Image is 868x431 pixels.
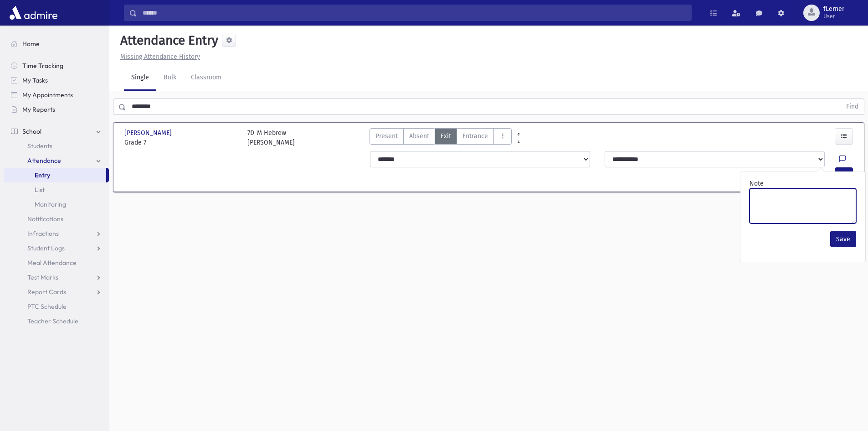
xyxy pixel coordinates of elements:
[22,127,41,135] span: School
[22,62,63,70] span: Time Tracking
[4,124,109,139] a: School
[22,91,73,99] span: My Appointments
[830,231,856,247] button: Save
[4,299,109,314] a: PTC Schedule
[27,302,67,311] span: PTC Schedule
[750,179,764,188] label: Note
[4,226,109,241] a: Infractions
[4,73,109,88] a: My Tasks
[22,105,55,114] span: My Reports
[4,58,109,73] a: Time Tracking
[27,229,59,238] span: Infractions
[462,131,488,141] span: Entrance
[137,5,691,21] input: Search
[4,197,109,212] a: Monitoring
[27,288,66,296] span: Report Cards
[4,139,109,153] a: Students
[4,314,109,328] a: Teacher Schedule
[27,259,77,267] span: Meal Attendance
[27,273,58,281] span: Test Marks
[4,270,109,285] a: Test Marks
[823,13,844,20] span: User
[27,317,78,325] span: Teacher Schedule
[22,40,40,48] span: Home
[247,128,295,147] div: 7D-M Hebrew [PERSON_NAME]
[35,186,45,194] span: List
[27,244,65,252] span: Student Logs
[7,4,60,22] img: AdmirePro
[27,215,63,223] span: Notifications
[375,131,398,141] span: Present
[35,200,66,208] span: Monitoring
[4,255,109,270] a: Meal Attendance
[27,142,52,150] span: Students
[35,171,50,179] span: Entry
[124,138,238,147] span: Grade 7
[22,76,48,84] span: My Tasks
[4,36,109,51] a: Home
[370,128,512,147] div: AttTypes
[4,168,106,182] a: Entry
[124,128,174,138] span: [PERSON_NAME]
[4,102,109,117] a: My Reports
[4,241,109,255] a: Student Logs
[4,182,109,197] a: List
[841,99,864,114] button: Find
[409,131,429,141] span: Absent
[117,53,200,61] a: Missing Attendance History
[823,5,844,13] span: fLerner
[156,65,184,91] a: Bulk
[4,153,109,168] a: Attendance
[124,65,156,91] a: Single
[441,131,451,141] span: Exit
[184,65,229,91] a: Classroom
[117,33,218,48] h5: Attendance Entry
[120,53,200,61] u: Missing Attendance History
[4,212,109,226] a: Notifications
[4,285,109,299] a: Report Cards
[27,156,61,165] span: Attendance
[4,88,109,102] a: My Appointments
